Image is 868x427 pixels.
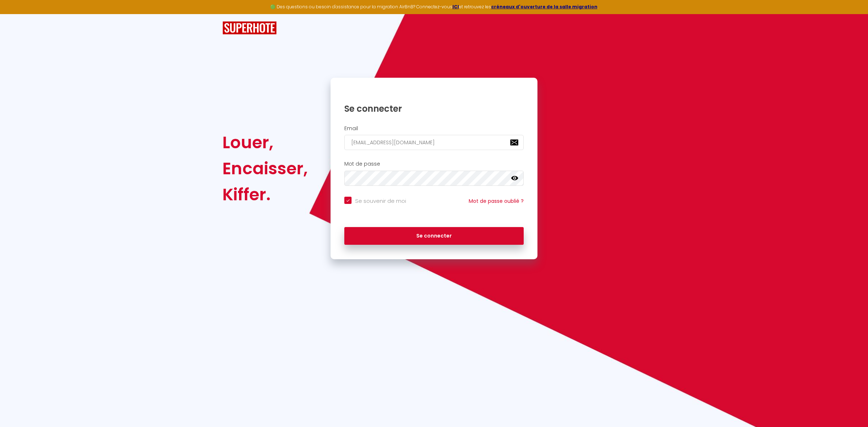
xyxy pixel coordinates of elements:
div: Louer, [222,129,308,155]
a: Mot de passe oublié ? [469,197,524,205]
h2: Email [344,125,524,132]
h1: Se connecter [344,103,524,114]
a: créneaux d'ouverture de la salle migration [491,4,597,10]
input: Ton Email [344,135,524,150]
div: Encaisser, [222,155,308,182]
button: Se connecter [344,227,524,245]
img: SuperHote logo [222,21,277,35]
h2: Mot de passe [344,161,524,167]
a: ICI [452,4,459,10]
div: Kiffer. [222,182,308,208]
